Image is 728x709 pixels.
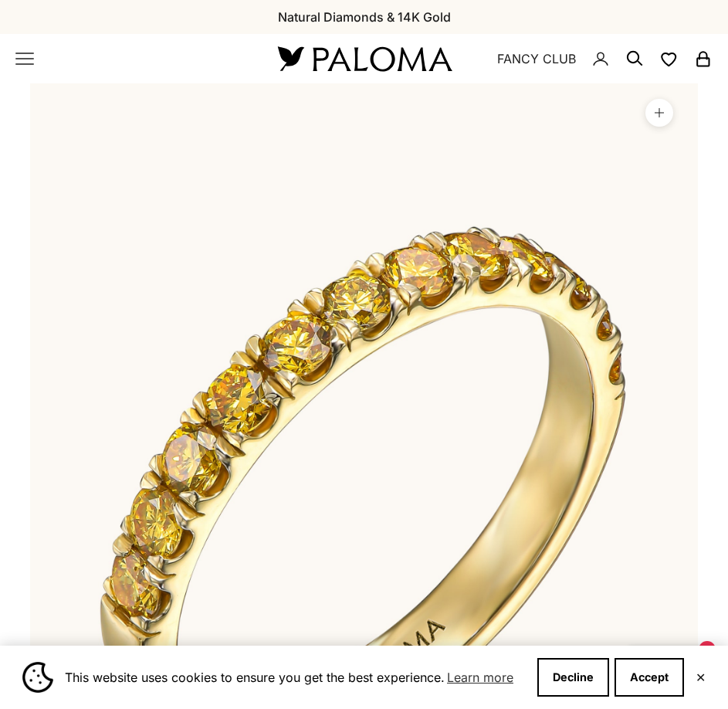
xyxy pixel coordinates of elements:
a: FANCY CLUB [497,49,576,69]
a: Learn more [445,666,516,689]
nav: Secondary navigation [497,34,713,83]
button: Decline [537,658,609,697]
img: Cookie banner [22,662,53,693]
p: Natural Diamonds & 14K Gold [278,7,451,27]
button: Close [696,673,706,682]
nav: Primary navigation [15,49,241,68]
button: Accept [615,658,684,697]
span: This website uses cookies to ensure you get the best experience. [65,666,525,689]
